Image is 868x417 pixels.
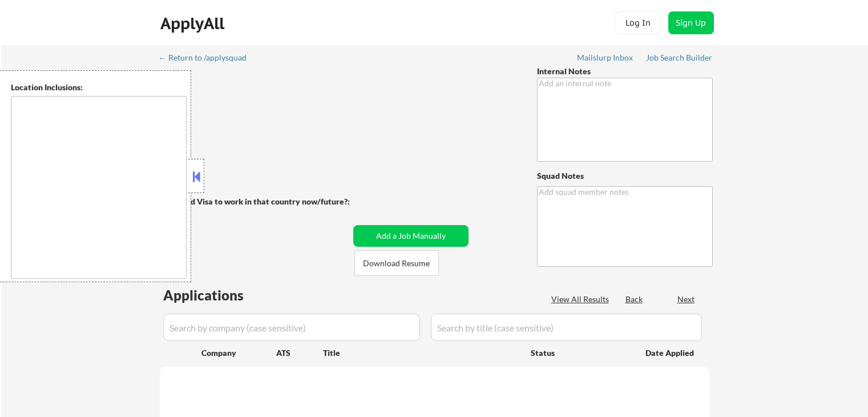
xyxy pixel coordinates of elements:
[537,170,713,182] div: Squad Notes
[163,314,420,341] input: Search by company (case sensitive)
[646,54,713,62] div: Job Search Builder
[160,14,228,33] div: ApplyAll
[323,347,520,359] div: Title
[537,66,713,77] div: Internal Notes
[677,294,696,305] div: Next
[160,197,350,206] strong: Will need Visa to work in that country now/future?:
[159,54,257,62] div: ← Return to /applysquad
[11,82,187,93] div: Location Inclusions:
[431,314,702,341] input: Search by title (case sensitive)
[551,294,612,305] div: View All Results
[615,11,661,34] button: Log In
[625,294,644,305] div: Back
[531,342,629,363] div: Status
[577,54,634,62] div: Mailslurp Inbox
[276,347,323,359] div: ATS
[354,250,439,276] button: Download Resume
[668,11,714,34] button: Sign Up
[645,347,696,359] div: Date Applied
[201,347,276,359] div: Company
[159,53,257,65] a: ← Return to /applysquad
[353,225,469,247] button: Add a Job Manually
[163,288,276,302] div: Applications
